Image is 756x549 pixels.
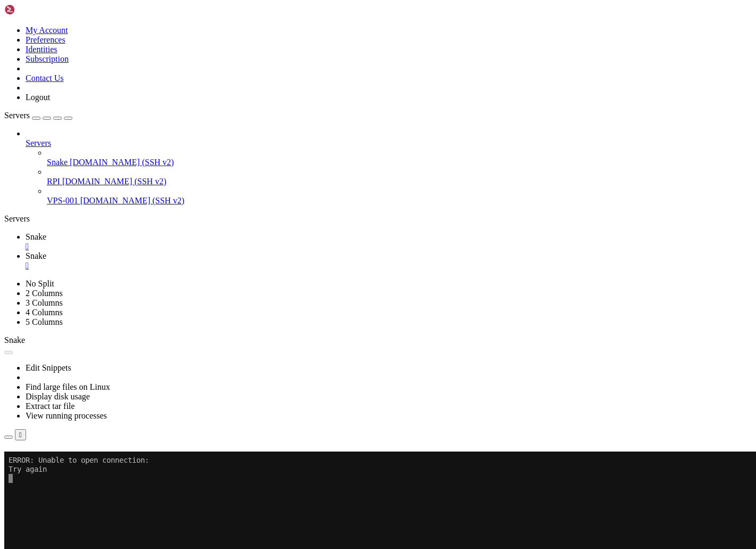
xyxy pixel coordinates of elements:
[26,45,57,54] a: Identities
[26,261,752,271] a: 
[15,429,26,440] button: 
[4,4,65,15] img: Shellngn
[4,13,617,22] x-row: Try again
[26,138,752,148] a: Servers
[26,392,90,401] a: Display disk usage
[26,308,63,317] a: 4 Columns
[47,158,68,167] span: Snake
[80,196,185,205] span: [DOMAIN_NAME] (SSH v2)
[26,73,64,83] a: Contact Us
[26,363,71,372] a: Edit Snippets
[19,431,22,439] div: 
[70,158,174,167] span: [DOMAIN_NAME] (SSH v2)
[47,148,752,167] li: Snake [DOMAIN_NAME] (SSH v2)
[4,22,9,31] div: (0, 2)
[26,317,63,326] a: 5 Columns
[26,54,69,63] a: Subscription
[62,177,167,186] span: [DOMAIN_NAME] (SSH v2)
[26,242,752,251] a: 
[26,251,752,271] a: Snake
[26,26,68,35] a: My Account
[4,335,25,345] span: Snake
[26,289,63,298] a: 2 Columns
[26,298,63,307] a: 3 Columns
[47,167,752,186] li: RPI [DOMAIN_NAME] (SSH v2)
[47,177,752,186] a: RPI [DOMAIN_NAME] (SSH v2)
[4,4,617,13] x-row: ERROR: Unable to open connection:
[26,129,752,206] li: Servers
[26,279,54,288] a: No Split
[26,35,65,44] a: Preferences
[26,382,110,391] a: Find large files on Linux
[4,111,30,120] span: Servers
[47,186,752,206] li: VPS-001 [DOMAIN_NAME] (SSH v2)
[26,93,50,102] a: Logout
[26,401,75,411] a: Extract tar file
[26,232,46,241] span: Snake
[47,196,752,206] a: VPS-001 [DOMAIN_NAME] (SSH v2)
[26,251,46,260] span: Snake
[4,111,72,120] a: Servers
[47,158,752,167] a: Snake [DOMAIN_NAME] (SSH v2)
[47,196,78,205] span: VPS-001
[26,232,752,251] a: Snake
[4,214,752,224] div: Servers
[26,138,51,148] span: Servers
[47,177,60,186] span: RPI
[26,411,107,420] a: View running processes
